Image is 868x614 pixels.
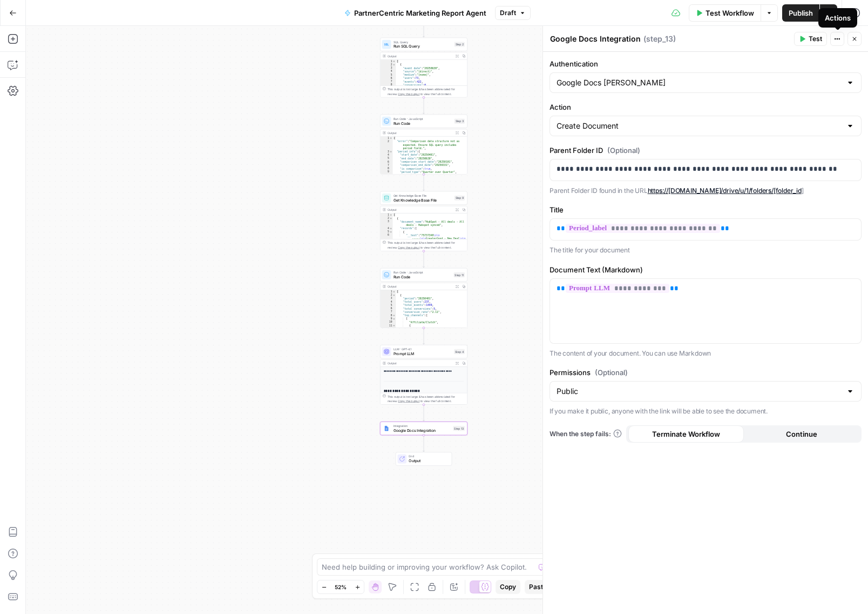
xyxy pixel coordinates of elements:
p: The content of your document. You can use Markdown [550,348,862,359]
label: Document Text (Markdown) [550,264,862,275]
span: Prompt LLM [394,351,452,356]
p: The title for your document [550,245,862,256]
div: 1 [381,136,393,139]
g: Edge from step_13 to end [423,435,424,452]
span: Get Knowledge Base File [394,197,452,203]
div: 5 [381,157,393,160]
input: Google Docs Kris [557,77,842,88]
g: Edge from step_3 to step_9 [423,174,424,191]
span: Toggle code folding, rows 2 through 9 [389,217,392,220]
input: Public [557,386,842,397]
label: Action [550,102,862,112]
div: Get Knowledge Base FileGet Knowledge Base FileStep 9Output[ { "document_name":"HubSpot - All deal... [380,191,467,251]
div: 12 [381,328,396,331]
div: 1 [381,290,396,293]
label: Parent Folder ID [550,145,862,156]
span: Google Docs Integration [394,428,451,433]
span: Copy the output [398,399,419,403]
span: Toggle code folding, rows 2 through 10 [392,63,396,66]
span: End [409,454,447,458]
button: Draft [495,6,531,20]
div: 5 [381,304,396,307]
div: 5 [381,73,396,76]
span: LLM · GPT-4.1 [394,347,452,351]
div: Output [388,284,452,289]
div: Output [388,361,452,365]
span: Get Knowledge Base File [394,193,452,197]
div: 8 [381,83,396,86]
div: 10 [381,173,393,184]
span: Toggle code folding, rows 1 through 4006 [392,290,396,293]
div: IntegrationGoogle Docs IntegrationStep 13 [380,422,467,435]
span: Output [409,458,447,463]
span: (Optional) [595,367,628,378]
span: Publish [789,8,813,18]
div: 4 [381,300,396,303]
span: ( step_13 ) [643,34,676,44]
p: Parent Folder ID found in the URL ] [550,185,862,196]
span: Toggle code folding, rows 5 through 7 [389,230,392,233]
span: Copy [500,582,516,592]
div: Step 3 [454,119,465,124]
div: Output [388,130,452,135]
input: Create Document [557,121,842,131]
div: This output is too large & has been abbreviated for review. to view the full content. [388,87,465,96]
textarea: Google Docs Integration [550,34,641,44]
button: Paste [525,580,551,594]
div: This output is too large & has been abbreviated for review. to view the full content. [388,241,465,250]
span: Toggle code folding, rows 11 through 14 [392,324,396,327]
div: 3 [381,220,393,227]
div: Output [388,54,452,58]
div: 2 [381,217,393,220]
button: Test [794,32,827,46]
span: Paste [529,582,547,592]
span: Continue [786,429,817,439]
div: 2 [381,63,396,66]
div: 9 [381,317,396,321]
div: 5 [381,230,393,233]
div: 10 [381,321,396,324]
div: 7 [381,310,396,313]
div: SQL QueryRun SQL QueryStep 2Output[ { "event_date":"20250630", "source":"(direct)", "medium":"(no... [380,38,467,98]
g: Edge from step_4 to step_13 [423,404,424,421]
button: Publish [782,4,819,22]
div: This output is too large & has been abbreviated for review. to view the full content. [388,394,465,403]
a: https://[DOMAIN_NAME]/drive/u/1/folders/[folder_id [648,186,802,195]
span: Run Code [394,121,452,126]
div: 9 [381,170,393,173]
span: Copy the output [398,246,419,249]
span: Copy the output [398,92,419,95]
span: Toggle code folding, rows 9 through 15 [392,317,396,321]
div: 7 [381,164,393,167]
div: 6 [381,77,396,80]
span: Test Workflow [706,8,754,18]
div: 4 [381,153,393,157]
div: EndOutput [380,452,467,466]
g: Edge from step_9 to step_11 [423,251,424,268]
span: 52% [335,583,347,591]
div: 6 [381,160,393,163]
div: 1 [381,59,396,63]
span: Toggle code folding, rows 2 through 45 [392,293,396,297]
span: Integration [394,424,451,428]
img: Instagram%20post%20-%201%201.png [384,425,389,431]
span: Test [809,34,822,44]
span: Run Code · JavaScript [394,270,452,275]
span: Run SQL Query [394,44,452,49]
span: Toggle code folding, rows 8 through 44 [392,314,396,317]
button: Test Workflow [689,4,761,22]
div: 8 [381,167,393,170]
span: Toggle code folding, rows 1 through 2243 [392,59,396,63]
span: Run Code · JavaScript [394,116,452,121]
span: Toggle code folding, rows 1 through 12 [389,136,392,139]
button: PartnerCentric Marketing Report Agent [338,4,493,22]
label: Authentication [550,58,862,69]
span: Draft [500,8,516,18]
div: 6 [381,307,396,310]
div: Step 4 [454,349,465,354]
div: Step 9 [454,196,465,201]
span: Toggle code folding, rows 4 through 8 [389,227,392,230]
div: 2 [381,293,396,297]
span: PartnerCentric Marketing Report Agent [354,8,486,18]
div: Step 13 [453,426,465,431]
